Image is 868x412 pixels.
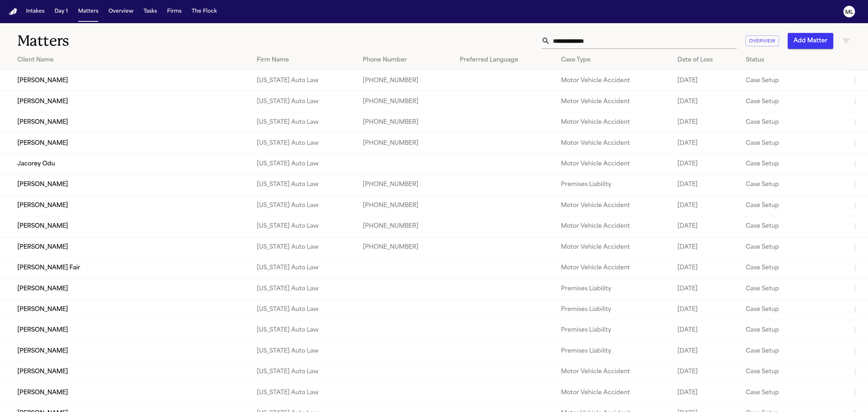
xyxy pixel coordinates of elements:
[555,71,672,91] td: Motor Vehicle Accident
[555,91,672,112] td: Motor Vehicle Accident
[357,71,454,91] td: [PHONE_NUMBER]
[672,91,740,112] td: [DATE]
[251,112,357,133] td: [US_STATE] Auto Law
[740,112,845,133] td: Case Setup
[555,154,672,174] td: Motor Vehicle Accident
[740,216,845,237] td: Case Setup
[672,195,740,216] td: [DATE]
[363,56,448,64] div: Phone Number
[740,299,845,320] td: Case Setup
[189,5,220,18] button: The Flock
[672,299,740,320] td: [DATE]
[740,382,845,403] td: Case Setup
[745,35,779,47] button: Overview
[672,341,740,361] td: [DATE]
[672,237,740,257] td: [DATE]
[740,341,845,361] td: Case Setup
[788,33,833,49] button: Add Matter
[251,382,357,403] td: [US_STATE] Auto Law
[746,56,839,64] div: Status
[555,341,672,361] td: Premises Liability
[672,278,740,299] td: [DATE]
[251,133,357,154] td: [US_STATE] Auto Law
[106,5,136,18] button: Overview
[357,237,454,257] td: [PHONE_NUMBER]
[740,91,845,112] td: Case Setup
[672,257,740,278] td: [DATE]
[251,362,357,382] td: [US_STATE] Auto Law
[357,91,454,112] td: [PHONE_NUMBER]
[52,5,71,18] button: Day 1
[672,382,740,403] td: [DATE]
[555,362,672,382] td: Motor Vehicle Accident
[23,5,47,18] button: Intakes
[740,133,845,154] td: Case Setup
[740,195,845,216] td: Case Setup
[251,195,357,216] td: [US_STATE] Auto Law
[555,195,672,216] td: Motor Vehicle Accident
[555,278,672,299] td: Premises Liability
[740,278,845,299] td: Case Setup
[251,299,357,320] td: [US_STATE] Auto Law
[555,133,672,154] td: Motor Vehicle Accident
[672,362,740,382] td: [DATE]
[555,175,672,195] td: Premises Liability
[251,320,357,341] td: [US_STATE] Auto Law
[357,195,454,216] td: [PHONE_NUMBER]
[561,56,666,64] div: Case Type
[17,32,267,50] h1: Matters
[357,133,454,154] td: [PHONE_NUMBER]
[251,341,357,361] td: [US_STATE] Auto Law
[555,216,672,237] td: Motor Vehicle Accident
[740,154,845,174] td: Case Setup
[555,237,672,257] td: Motor Vehicle Accident
[672,112,740,133] td: [DATE]
[672,175,740,195] td: [DATE]
[460,56,549,64] div: Preferred Language
[251,216,357,237] td: [US_STATE] Auto Law
[357,175,454,195] td: [PHONE_NUMBER]
[740,175,845,195] td: Case Setup
[9,8,17,15] img: Finch Logo
[740,320,845,341] td: Case Setup
[251,237,357,257] td: [US_STATE] Auto Law
[672,71,740,91] td: [DATE]
[555,112,672,133] td: Motor Vehicle Accident
[740,237,845,257] td: Case Setup
[75,5,101,18] button: Matters
[740,362,845,382] td: Case Setup
[555,320,672,341] td: Premises Liability
[357,112,454,133] td: [PHONE_NUMBER]
[251,71,357,91] td: [US_STATE] Auto Law
[555,257,672,278] td: Motor Vehicle Accident
[251,91,357,112] td: [US_STATE] Auto Law
[251,175,357,195] td: [US_STATE] Auto Law
[672,154,740,174] td: [DATE]
[555,299,672,320] td: Premises Liability
[251,154,357,174] td: [US_STATE] Auto Law
[740,71,845,91] td: Case Setup
[555,382,672,403] td: Motor Vehicle Accident
[845,10,853,15] text: ML
[257,56,351,64] div: Firm Name
[251,278,357,299] td: [US_STATE] Auto Law
[9,8,17,15] a: Home
[672,320,740,341] td: [DATE]
[251,257,357,278] td: [US_STATE] Auto Law
[141,5,160,18] button: Tasks
[164,5,184,18] button: Firms
[740,257,845,278] td: Case Setup
[672,216,740,237] td: [DATE]
[672,133,740,154] td: [DATE]
[17,56,245,64] div: Client Name
[677,56,734,64] div: Date of Loss
[357,216,454,237] td: [PHONE_NUMBER]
